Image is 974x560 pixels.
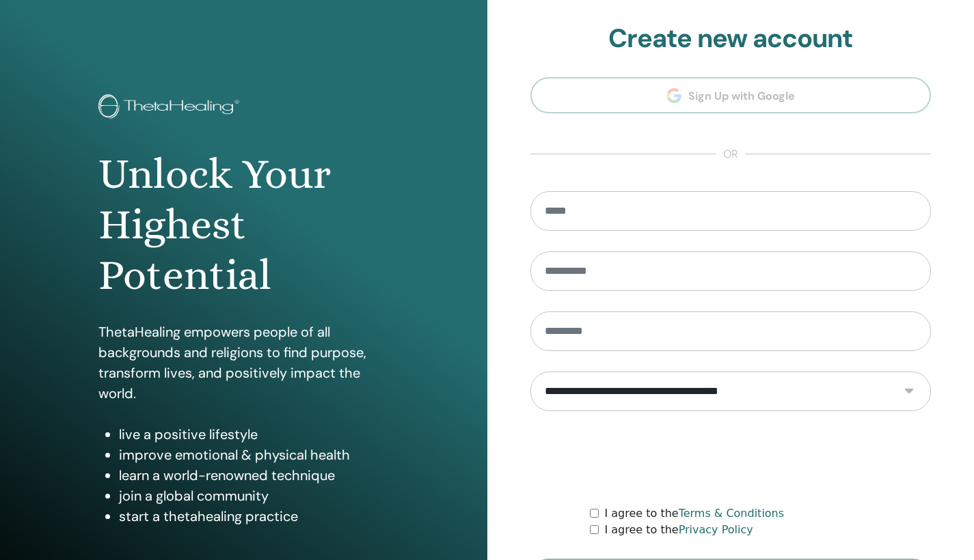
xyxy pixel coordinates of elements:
[119,424,389,445] li: live a positive lifestyle
[98,149,389,301] h1: Unlock Your Highest Potential
[530,23,932,55] h2: Create new account
[119,445,389,465] li: improve emotional & physical health
[679,523,753,536] a: Privacy Policy
[119,506,389,527] li: start a thetahealing practice
[119,465,389,486] li: learn a world-renowned technique
[604,522,753,538] label: I agree to the
[119,486,389,506] li: join a global community
[716,146,745,163] span: or
[627,432,835,485] iframe: reCAPTCHA
[604,505,784,522] label: I agree to the
[98,322,389,404] p: ThetaHealing empowers people of all backgrounds and religions to find purpose, transform lives, a...
[679,507,784,520] a: Terms & Conditions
